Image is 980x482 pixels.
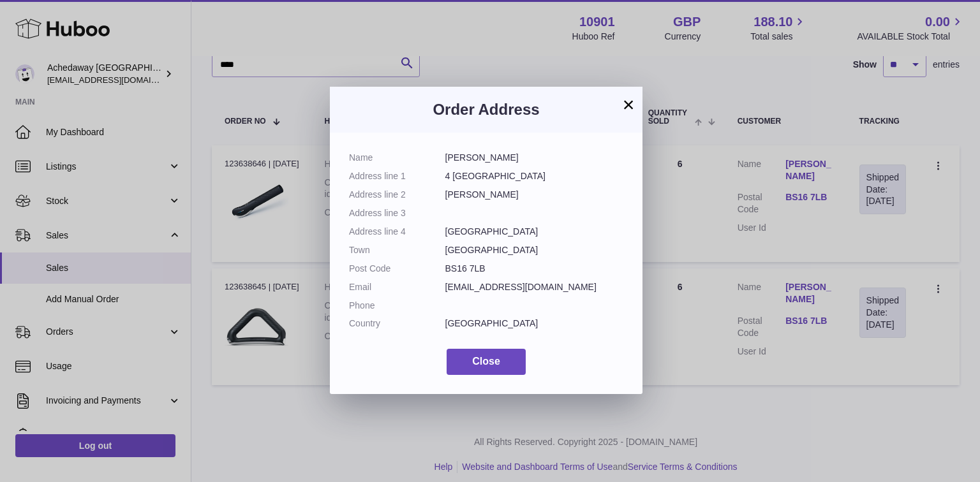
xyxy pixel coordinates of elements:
dt: Town [349,244,445,256]
h3: Order Address [349,99,623,120]
dd: [GEOGRAPHIC_DATA] [445,318,624,330]
dt: Address line 4 [349,226,445,238]
dt: Address line 2 [349,189,445,201]
dd: [PERSON_NAME] [445,189,624,201]
dd: [PERSON_NAME] [445,152,624,164]
dd: BS16 7LB [445,263,624,275]
dt: Post Code [349,263,445,275]
button: × [621,97,636,112]
dt: Phone [349,300,445,312]
dd: [EMAIL_ADDRESS][DOMAIN_NAME] [445,281,624,293]
dt: Address line 3 [349,207,445,219]
dt: Email [349,281,445,293]
dt: Address line 1 [349,170,445,182]
button: Close [447,349,526,375]
dd: [GEOGRAPHIC_DATA] [445,226,624,238]
dt: Country [349,318,445,330]
span: Close [472,356,500,367]
dd: 4 [GEOGRAPHIC_DATA] [445,170,624,182]
dd: [GEOGRAPHIC_DATA] [445,244,624,256]
dt: Name [349,152,445,164]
